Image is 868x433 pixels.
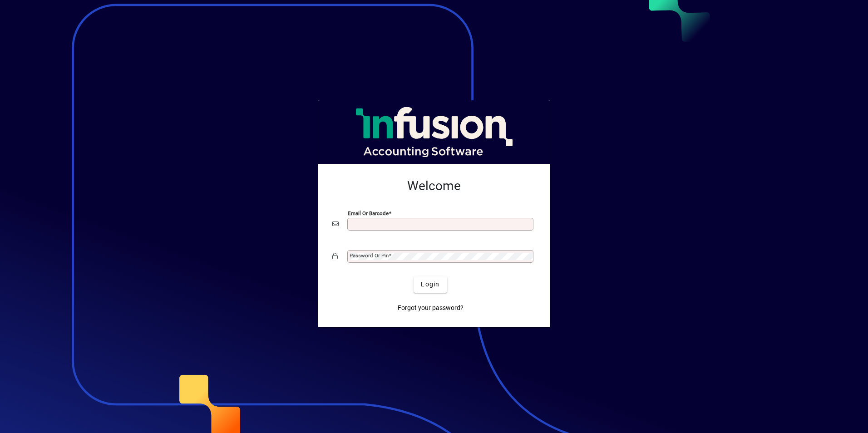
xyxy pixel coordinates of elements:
h2: Welcome [332,178,536,194]
span: Forgot your password? [398,303,464,313]
span: Login [421,280,439,289]
mat-label: Password or Pin [350,252,389,259]
button: Login [414,276,447,293]
a: Forgot your password? [394,300,467,316]
mat-label: Email or Barcode [348,210,389,216]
